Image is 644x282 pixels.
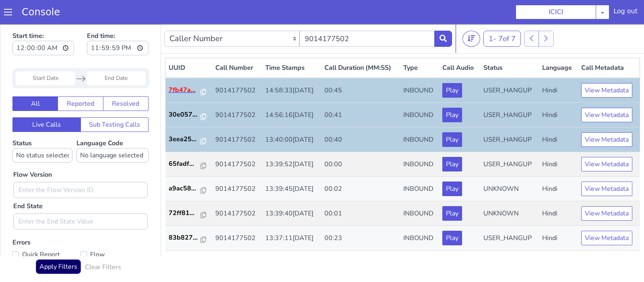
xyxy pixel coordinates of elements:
td: 9014177502 [212,103,262,128]
input: Enter the Caller Number [299,6,435,23]
th: Status [480,34,539,54]
span: 7 of 7 [498,10,516,19]
td: INBOUND [400,177,440,202]
td: USER_HANGUP [480,79,539,103]
td: USER_HANGUP [480,54,539,79]
button: View Metadata [581,133,632,147]
select: Language Code [76,124,149,138]
td: 13:37:11[DATE] [262,202,321,226]
td: 9014177502 [212,54,262,79]
th: UUID [165,34,212,54]
td: INBOUND [400,79,440,103]
input: End Date [87,47,146,61]
button: 1- 7of 7 [483,6,521,23]
td: INBOUND [400,103,440,128]
div: Log out [613,6,638,19]
a: a9ac58... [169,159,209,169]
a: 83b827... [169,209,209,218]
td: 13:40:00[DATE] [262,103,321,128]
th: Call Audio [439,34,480,54]
td: 9014177502 [212,128,262,152]
button: Resolved [103,72,149,87]
td: 13:39:40[DATE] [262,177,321,202]
td: UNKNOWN [480,177,539,202]
input: End time: [87,17,149,31]
p: a9ac58... [169,159,201,169]
button: Reported [58,72,103,87]
button: Play [442,182,462,196]
th: Call Number [212,34,262,54]
td: Hindi [539,103,578,128]
a: 65fadf... [169,135,209,144]
td: 00:41 [321,79,400,103]
td: INBOUND [400,202,440,226]
td: 13:39:45[DATE] [262,152,321,177]
a: 72ff81... [169,184,209,194]
td: 00:00 [321,128,400,152]
button: All [12,72,58,87]
td: 13:39:52[DATE] [262,128,321,152]
input: Start time: [12,17,74,31]
th: Time Stamps [262,34,321,54]
td: USER_HANGUP [480,128,539,152]
label: End time: [87,4,149,33]
th: Call Metadata [578,34,640,54]
button: Play [442,108,462,123]
label: Quick Report [12,225,80,236]
button: View Metadata [581,182,632,196]
button: Play [442,84,462,98]
button: View Metadata [581,157,632,172]
button: View Metadata [581,59,632,73]
a: 7fb47a... [169,61,209,71]
button: Apply Filters [36,235,81,250]
p: 83b827... [169,209,201,218]
label: Start time: [12,4,74,33]
td: 9014177502 [212,79,262,103]
td: 14:56:16[DATE] [262,79,321,103]
input: Enter the Flow Version ID [13,158,148,174]
a: 3eea25... [169,110,209,120]
p: 3eea25... [169,110,201,120]
td: INBOUND [400,128,440,152]
th: Call Duration (MM:SS) [321,34,400,54]
td: 9014177502 [212,177,262,202]
td: USER_HANGUP [480,103,539,128]
th: Language [539,34,578,54]
td: UNKNOWN [480,152,539,177]
td: 14:58:33[DATE] [262,54,321,79]
a: 30e057... [169,86,209,95]
a: Console [12,6,70,18]
button: Play [442,59,462,73]
td: Hindi [539,152,578,177]
label: Flow Version [13,146,52,155]
label: Status [12,115,72,138]
td: 9014177502 [212,152,262,177]
button: View Metadata [581,207,632,221]
p: 7fb47a... [169,61,201,71]
td: 00:02 [321,152,400,177]
td: Hindi [539,202,578,226]
p: 72ff81... [169,184,201,194]
td: Hindi [539,177,578,202]
td: Hindi [539,128,578,152]
th: Type [400,34,440,54]
button: Sub Testing Calls [80,93,149,108]
td: USER_HANGUP [480,202,539,226]
button: Play [442,207,462,221]
label: Language Code [76,115,149,138]
td: INBOUND [400,152,440,177]
input: Enter the End State Value [13,189,148,205]
label: End State [13,177,43,187]
button: Live Calls [12,93,81,108]
button: Play [442,157,462,172]
td: 00:01 [321,177,400,202]
td: 00:23 [321,202,400,226]
select: Status [12,124,72,138]
input: Start Date [16,47,75,61]
td: 00:45 [321,54,400,79]
button: View Metadata [581,84,632,98]
button: Play [442,133,462,147]
td: 9014177502 [212,202,262,226]
td: 00:40 [321,103,400,128]
p: 65fadf... [169,135,201,144]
